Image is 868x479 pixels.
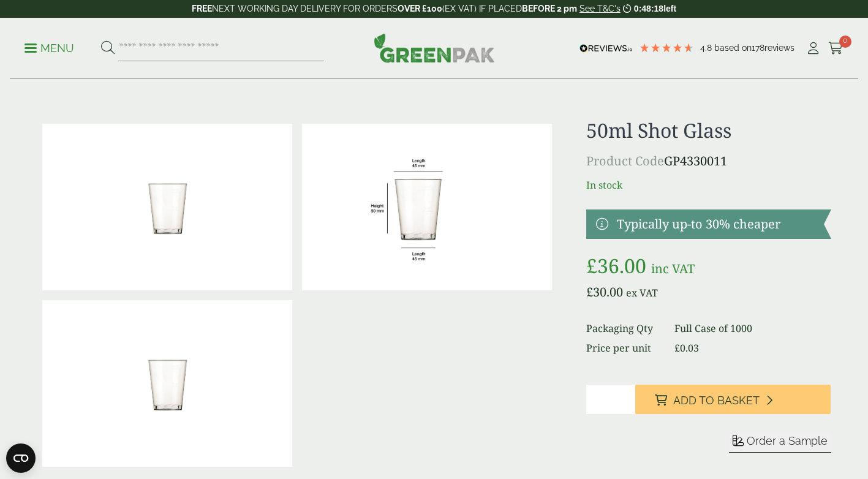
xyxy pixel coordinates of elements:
[828,42,843,55] i: Cart
[639,42,694,53] div: 4.78 Stars
[398,4,442,13] strong: OVER £100
[579,4,621,13] a: See T&C's
[626,286,658,300] span: ex VAT
[586,284,623,300] bdi: 30.00
[700,43,714,53] span: 4.8
[674,321,831,336] dd: Full Case of 1000
[764,43,794,53] span: reviews
[25,41,74,56] p: Menu
[579,44,633,53] img: REVIEWS.io
[586,152,831,170] p: GP4330011
[674,341,680,355] span: £
[673,394,760,407] span: Add to Basket
[586,341,660,355] dt: Price per unit
[586,119,831,142] h1: 50ml Shot Glass
[828,39,843,58] a: 0
[747,434,828,447] span: Order a Sample
[374,33,495,62] img: GreenPak Supplies
[586,321,660,336] dt: Packaging Qty
[586,252,646,279] bdi: 36.00
[752,43,764,53] span: 178
[25,41,74,53] a: Menu
[634,4,663,13] span: 0:48:18
[806,42,821,55] i: My Account
[729,434,831,453] button: Order a Sample
[663,4,676,13] span: left
[6,443,36,473] button: Open CMP widget
[42,124,292,290] img: 50ml Shot Glass (Lined @ 2cl & 4cl) 0
[586,153,664,169] span: Product Code
[586,252,597,279] span: £
[192,4,212,13] strong: FREE
[586,178,831,192] p: In stock
[635,385,831,414] button: Add to Basket
[42,300,292,467] img: 50ml Shot Glass (Lined @ 2cl & 4cl) Full Case Of 0
[302,124,552,290] img: 50mlShot
[714,43,752,53] span: Based on
[586,284,593,300] span: £
[522,4,577,13] strong: BEFORE 2 pm
[651,260,695,277] span: inc VAT
[674,341,699,355] bdi: 0.03
[839,36,851,48] span: 0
